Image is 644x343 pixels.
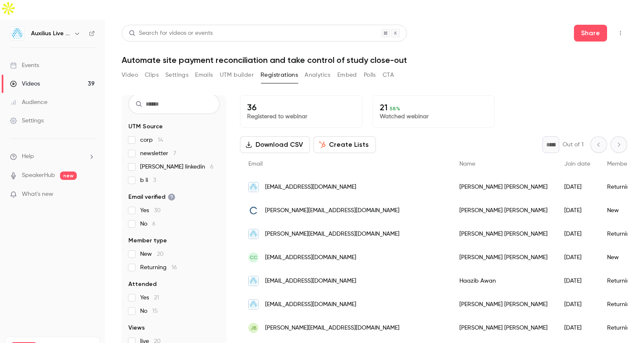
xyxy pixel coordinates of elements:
span: CC [250,254,257,261]
div: [DATE] [556,199,599,222]
span: Member type [128,236,167,245]
button: Share [574,25,607,42]
div: [DATE] [556,316,599,340]
span: corp [140,136,163,144]
span: 16 [172,265,177,270]
span: new [60,171,77,180]
span: 20 [157,251,164,257]
button: UTM builder [220,68,254,82]
span: [EMAIL_ADDRESS][DOMAIN_NAME] [265,253,356,262]
span: New [140,250,164,258]
span: Help [22,152,34,161]
span: [EMAIL_ADDRESS][DOMAIN_NAME] [265,277,356,286]
span: 6 [210,164,214,170]
h6: Auxilius Live Sessions [31,29,70,38]
img: auxili.us [248,299,258,309]
img: auxili.us [248,276,258,286]
button: Clips [145,68,159,82]
span: Email [248,161,263,167]
span: [EMAIL_ADDRESS][DOMAIN_NAME] [265,183,356,192]
a: SpeakerHub [22,171,55,180]
p: Watched webinar [380,112,488,121]
span: [EMAIL_ADDRESS][DOMAIN_NAME] [265,300,356,309]
span: [PERSON_NAME] linkedin [140,163,214,171]
div: [DATE] [556,175,599,199]
div: [PERSON_NAME] [PERSON_NAME] [451,199,556,222]
span: Views [128,324,145,332]
button: Settings [165,68,188,82]
span: 30 [154,208,161,213]
span: Email verified [128,193,175,201]
button: Polls [364,68,376,82]
span: Name [459,161,475,167]
span: UTM Source [128,122,163,131]
span: [PERSON_NAME][EMAIL_ADDRESS][DOMAIN_NAME] [265,206,399,215]
span: [PERSON_NAME][EMAIL_ADDRESS][DOMAIN_NAME] [265,324,399,333]
img: auxili.us [248,229,258,239]
span: 58 % [390,106,400,112]
div: [DATE] [556,269,599,293]
div: Videos [10,80,40,88]
div: [DATE] [556,293,599,316]
p: Out of 1 [563,140,584,149]
p: 36 [247,102,355,112]
p: Registered to webinar [247,112,355,121]
button: Analytics [305,68,331,82]
button: Video [122,68,138,82]
div: Haazib Awan [451,269,556,293]
div: Audience [10,98,47,107]
span: Yes [140,294,159,302]
span: Yes [140,206,161,215]
button: Download CSV [240,136,310,153]
span: Join date [564,161,590,167]
span: 14 [158,137,163,143]
span: Returning [140,263,177,272]
div: [DATE] [556,222,599,246]
div: [PERSON_NAME] [PERSON_NAME] [451,246,556,269]
img: candidrx.com [248,205,258,216]
div: [PERSON_NAME] [PERSON_NAME] [451,175,556,199]
h1: Automate site payment reconciliation and take control of study close-out [122,55,627,65]
button: Top Bar Actions [614,26,627,40]
span: Member type [607,161,643,167]
span: 21 [154,295,159,301]
div: [DATE] [556,246,599,269]
div: [PERSON_NAME] [PERSON_NAME] [451,316,556,340]
div: [PERSON_NAME] [PERSON_NAME] [451,293,556,316]
span: newsletter [140,149,176,158]
p: 21 [380,102,488,112]
div: [PERSON_NAME] [PERSON_NAME] [451,222,556,246]
span: Attended [128,280,156,288]
button: Embed [337,68,357,82]
span: What's new [22,190,53,199]
div: Events [10,61,39,70]
div: Search for videos or events [129,29,213,38]
span: No [140,220,156,228]
span: 7 [173,151,176,156]
div: Settings [10,117,44,125]
span: 15 [152,308,158,314]
span: b li [140,176,156,184]
img: auxili.us [248,182,258,192]
li: help-dropdown-opener [10,152,95,161]
img: Auxilius Live Sessions [10,27,24,40]
span: JB [250,324,257,332]
button: Registrations [261,68,298,82]
span: [PERSON_NAME][EMAIL_ADDRESS][DOMAIN_NAME] [265,230,399,239]
span: 6 [152,221,156,227]
button: CTA [383,68,394,82]
span: 3 [153,177,156,183]
button: Create Lists [313,136,376,153]
button: Emails [195,68,213,82]
span: No [140,307,158,315]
